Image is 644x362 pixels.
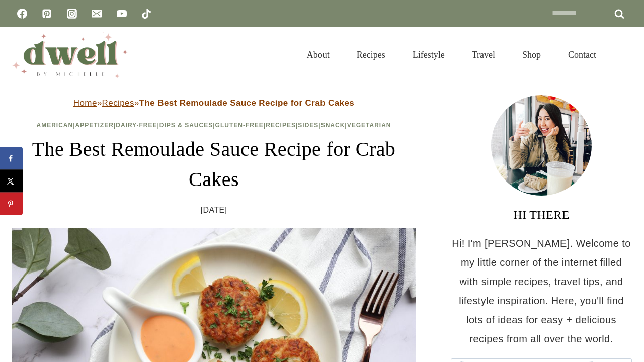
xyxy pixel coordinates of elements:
span: | | | | | | | | [37,122,391,129]
a: TikTok [136,4,156,24]
a: Dairy-Free [116,122,157,129]
a: Appetizer [75,122,114,129]
time: [DATE] [201,203,227,218]
a: Email [87,4,107,24]
img: DWELL by michelle [12,32,128,78]
strong: The Best Remoulade Sauce Recipe for Crab Cakes [139,98,355,108]
a: YouTube [112,4,132,24]
a: Shop [509,37,554,72]
a: Recipes [102,98,134,108]
a: Pinterest [37,4,57,24]
a: Snack [321,122,345,129]
a: Travel [458,37,509,72]
a: Recipes [266,122,296,129]
h3: HI THERE [451,206,632,224]
a: Contact [554,37,610,72]
a: Sides [298,122,318,129]
a: Dips & Sauces [159,122,213,129]
p: Hi! I'm [PERSON_NAME]. Welcome to my little corner of the internet filled with simple recipes, tr... [451,234,632,348]
span: » » [73,98,354,108]
a: Vegetarian [347,122,391,129]
a: Instagram [62,4,82,24]
a: Gluten-Free [215,122,264,129]
nav: Primary Navigation [293,37,610,72]
a: American [37,122,73,129]
a: Home [73,98,97,108]
h1: The Best Remoulade Sauce Recipe for Crab Cakes [12,134,416,195]
button: View Search Form [615,46,632,63]
a: Facebook [12,4,32,24]
a: Lifestyle [399,37,458,72]
a: Recipes [343,37,399,72]
a: About [293,37,343,72]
